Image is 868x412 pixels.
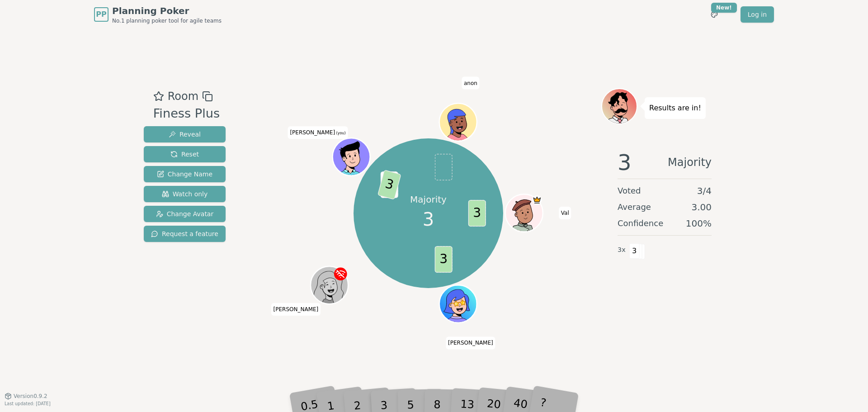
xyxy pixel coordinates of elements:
span: 3 [377,170,401,200]
p: Results are in! [649,102,701,114]
span: Last updated: [DATE] [5,401,51,406]
span: Voted [618,185,641,197]
span: 3 [629,243,640,259]
div: Finess Plus [153,104,220,123]
button: Change Name [144,166,226,182]
span: Change Name [157,170,212,179]
span: 3 [468,200,486,227]
button: Reveal [144,126,226,142]
span: Val is the host [532,195,542,205]
span: Click to change your name [559,207,571,219]
div: New! [711,3,737,13]
button: Watch only [144,186,226,202]
span: 3 x [618,245,626,255]
span: Click to change your name [462,77,480,90]
span: Planning Poker [112,5,222,17]
span: Click to change your name [271,303,321,316]
span: PP [96,9,106,20]
span: 3 / 4 [697,185,712,197]
p: Majority [410,193,447,206]
a: PPPlanning PokerNo.1 planning poker tool for agile teams [94,5,222,24]
span: (you) [335,132,346,136]
button: Reset [144,146,226,162]
span: Click to change your name [288,127,348,139]
button: Request a feature [144,226,226,242]
span: 3 [423,206,434,233]
span: Request a feature [151,229,218,238]
span: 3 [618,152,632,173]
button: New! [706,6,722,23]
span: Reveal [169,130,201,139]
span: Average [618,201,651,213]
span: Click to change your name [446,337,495,350]
span: 3.00 [691,201,712,213]
span: 3 [434,246,452,273]
span: Change Avatar [156,209,214,218]
span: Confidence [618,217,663,230]
button: Click to change your avatar [334,139,369,175]
button: Add as favourite [153,88,164,104]
button: Version0.9.2 [5,393,47,400]
span: Room [168,88,198,104]
span: No.1 planning poker tool for agile teams [112,17,222,24]
span: Watch only [162,189,208,199]
span: Majority [668,152,712,173]
button: Change Avatar [144,206,226,222]
span: Reset [170,150,199,159]
span: Version 0.9.2 [14,393,47,400]
a: Log in [741,6,774,23]
span: 100 % [686,217,712,230]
